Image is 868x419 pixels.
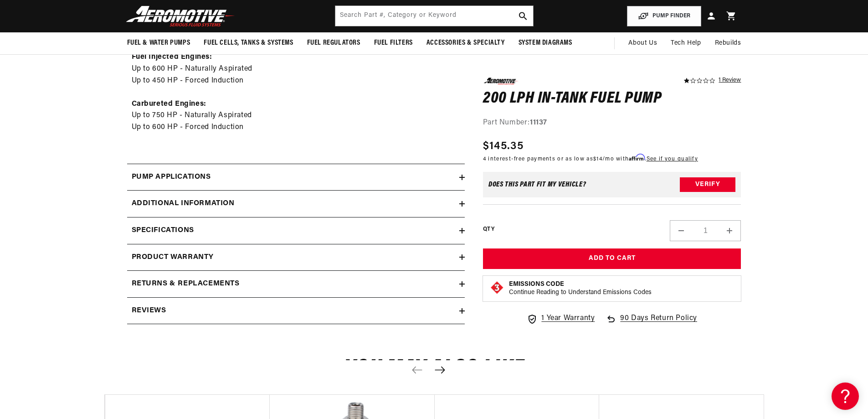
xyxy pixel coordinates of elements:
[132,53,212,61] strong: Fuel Injected Engines:
[719,78,741,84] a: 1 reviews
[680,177,735,192] button: Verify
[132,171,211,183] h2: Pump Applications
[127,244,465,271] summary: Product warranty
[621,32,664,54] a: About Us
[420,32,512,54] summary: Accessories & Specialty
[132,198,235,210] h2: Additional information
[127,28,465,157] div: Up to 600 HP - Naturally Aspirated Up to 450 HP - Forced Induction Up to 750 HP - Naturally Aspir...
[132,305,166,317] h2: Reviews
[374,38,413,48] span: Fuel Filters
[132,278,240,290] h2: Returns & replacements
[335,6,533,26] input: Search by Part Number, Category or Keyword
[367,32,420,54] summary: Fuel Filters
[530,119,547,126] strong: 11137
[527,313,595,325] a: 1 Year Warranty
[127,217,465,244] summary: Specifications
[509,280,652,297] button: Emissions CodeContinue Reading to Understand Emissions Codes
[197,32,300,54] summary: Fuel Cells, Tanks & Systems
[300,32,367,54] summary: Fuel Regulators
[127,38,190,48] span: Fuel & Water Pumps
[620,313,697,334] span: 90 Days Return Policy
[671,38,701,48] span: Tech Help
[708,32,748,54] summary: Rebuilds
[307,38,360,48] span: Fuel Regulators
[606,313,697,334] a: 90 Days Return Policy
[509,281,564,288] strong: Emissions Code
[132,100,206,108] strong: Carbureted Engines:
[513,6,533,26] button: search button
[483,154,698,163] p: 4 interest-free payments or as low as /mo with .
[127,191,465,217] summary: Additional information
[123,5,237,27] img: Aeromotive
[483,117,741,129] div: Part Number:
[627,6,701,26] button: PUMP FINDER
[541,313,595,325] span: 1 Year Warranty
[490,280,504,295] img: Emissions code
[483,138,524,154] span: $145.35
[664,32,708,54] summary: Tech Help
[593,156,602,161] span: $14
[132,252,214,264] h2: Product warranty
[628,40,657,47] span: About Us
[104,359,764,380] h2: You may also like
[132,225,194,237] h2: Specifications
[204,38,293,48] span: Fuel Cells, Tanks & Systems
[647,156,698,161] a: See if you qualify - Learn more about Affirm Financing (opens in modal)
[512,32,579,54] summary: System Diagrams
[430,360,450,380] button: Next slide
[519,38,572,48] span: System Diagrams
[120,32,197,54] summary: Fuel & Water Pumps
[488,181,586,188] div: Does This part fit My vehicle?
[483,226,494,233] label: QTY
[426,38,505,48] span: Accessories & Specialty
[127,271,465,297] summary: Returns & replacements
[483,91,741,106] h1: 200 LPH In-Tank Fuel Pump
[127,298,465,324] summary: Reviews
[483,248,741,269] button: Add to Cart
[509,289,652,297] p: Continue Reading to Understand Emissions Codes
[127,164,465,191] summary: Pump Applications
[629,154,645,160] span: Affirm
[715,38,741,48] span: Rebuilds
[407,360,427,380] button: Previous slide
